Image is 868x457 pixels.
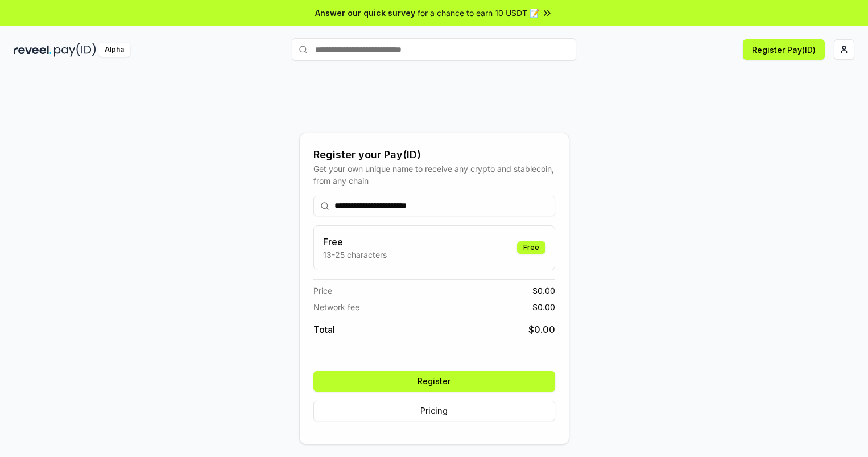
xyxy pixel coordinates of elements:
[313,163,555,187] div: Get your own unique name to receive any crypto and stablecoin, from any chain
[532,285,555,297] span: $ 0.00
[54,43,96,57] img: pay_id
[323,249,387,261] p: 13-25 characters
[313,371,555,392] button: Register
[313,323,335,336] span: Total
[323,235,387,249] h3: Free
[313,301,359,313] span: Network fee
[313,285,332,297] span: Price
[313,401,555,421] button: Pricing
[418,7,539,19] span: for a chance to earn 10 USDT 📝
[98,43,130,57] div: Alpha
[532,301,555,313] span: $ 0.00
[14,43,52,57] img: reveel_dark
[528,323,555,336] span: $ 0.00
[517,241,545,254] div: Free
[743,39,825,60] button: Register Pay(ID)
[315,7,415,19] span: Answer our quick survey
[313,147,555,163] div: Register your Pay(ID)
